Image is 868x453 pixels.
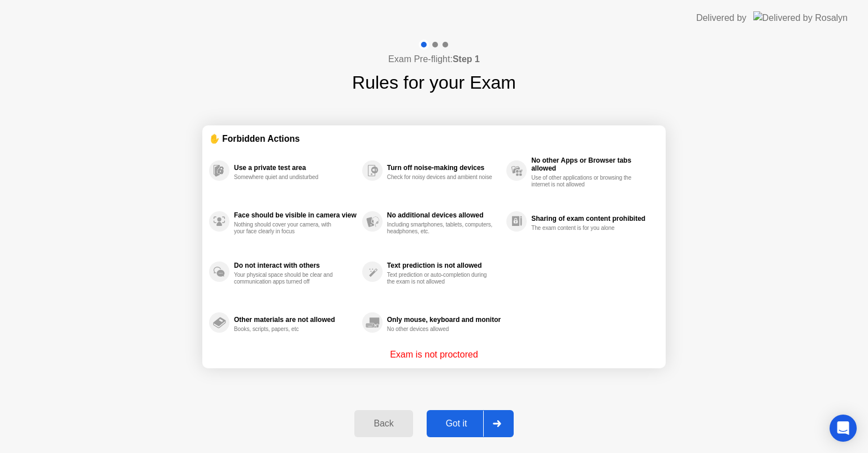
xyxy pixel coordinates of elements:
img: Delivered by Rosalyn [753,11,848,24]
div: Text prediction is not allowed [387,262,501,269]
div: Nothing should cover your camera, with your face clearly in focus [234,221,341,235]
div: Other materials are not allowed [234,316,357,324]
div: Do not interact with others [234,262,357,269]
div: Use a private test area [234,164,357,172]
button: Back [354,410,413,437]
div: Back [358,419,409,429]
div: Only mouse, keyboard and monitor [387,316,501,324]
div: Face should be visible in camera view [234,211,357,219]
h4: Exam Pre-flight: [388,53,480,66]
p: Exam is not proctored [390,348,478,361]
div: Text prediction or auto-completion during the exam is not allowed [387,272,494,285]
div: Your physical space should be clear and communication apps turned off [234,272,341,285]
div: Open Intercom Messenger [830,415,857,442]
div: Including smartphones, tablets, computers, headphones, etc. [387,221,494,235]
div: Somewhere quiet and undisturbed [234,174,341,181]
div: Sharing of exam content prohibited [531,215,653,223]
div: Turn off noise-making devices [387,164,501,172]
b: Step 1 [453,54,480,64]
div: Delivered by [696,11,747,25]
div: The exam content is for you alone [531,225,638,232]
button: Got it [427,410,514,437]
div: Got it [430,419,483,429]
div: No other devices allowed [387,326,494,333]
div: ✋ Forbidden Actions [209,132,659,145]
h1: Rules for your Exam [352,69,516,96]
div: No other Apps or Browser tabs allowed [531,156,653,172]
div: Check for noisy devices and ambient noise [387,174,494,181]
div: Books, scripts, papers, etc [234,326,341,333]
div: No additional devices allowed [387,211,501,219]
div: Use of other applications or browsing the internet is not allowed [531,175,638,188]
